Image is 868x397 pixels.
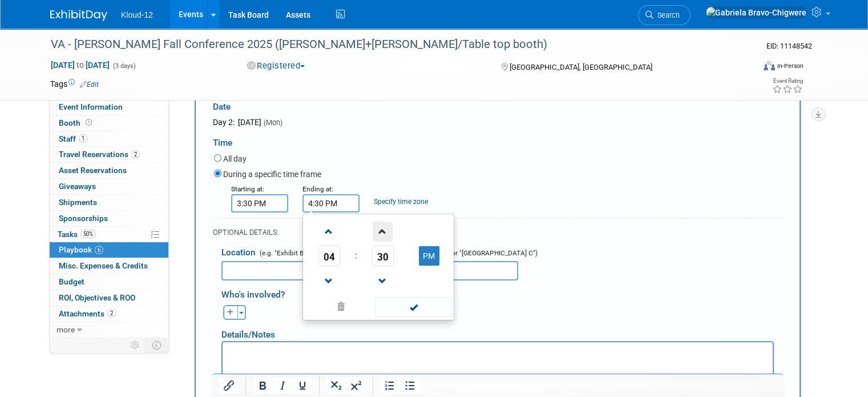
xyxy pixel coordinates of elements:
[80,81,99,89] a: Edit
[257,249,538,257] span: (e.g. "Exhibit Booth" or "Meeting Room 123A" or "Exhibit Hall B" or "[GEOGRAPHIC_DATA] C")
[236,118,261,127] span: [DATE]
[50,195,168,210] a: Shipments
[59,150,140,159] span: Travel Reservations
[50,131,168,147] a: Staff1
[302,194,360,212] input: End Time
[59,134,87,143] span: Staff
[50,227,168,242] a: Tasks50%
[253,378,272,394] button: Bold
[263,118,282,127] span: (Mon)
[50,211,168,226] a: Sponsorships
[353,246,359,266] td: :
[59,166,127,175] span: Asset Reservations
[50,99,168,115] a: Event Information
[59,293,135,302] span: ROI, Objectives & ROO
[213,92,440,117] div: Date
[223,169,321,180] label: During a specific time frame
[638,5,691,25] a: Search
[772,78,803,84] div: Event Rating
[50,290,168,306] a: ROI, Objectives & ROO
[223,153,247,165] label: All day
[372,246,394,266] span: Pick Minute
[50,147,168,162] a: Travel Reservations2
[50,163,168,178] a: Asset Reservations
[302,185,333,193] small: Ending at:
[372,266,394,295] a: Decrement Minute
[131,150,140,159] span: 2
[243,60,310,72] button: Registered
[95,246,103,254] span: 6
[705,6,807,19] img: Gabriela Bravo-Chigwere
[318,246,340,266] span: Pick Hour
[293,378,312,394] button: Underline
[777,62,804,70] div: In-Person
[50,60,110,70] span: [DATE] [DATE]
[59,214,108,223] span: Sponsorships
[59,102,123,111] span: Event Information
[231,194,288,212] input: Start Time
[273,378,292,394] button: Italic
[221,320,774,341] div: Details/Notes
[59,118,94,127] span: Booth
[213,118,235,127] span: Day 2:
[59,261,148,270] span: Misc. Expenses & Credits
[50,10,107,21] img: ExhibitDay
[374,198,428,206] a: Specify time zone
[59,198,97,207] span: Shipments
[47,34,740,55] div: VA - [PERSON_NAME] Fall Conference 2025 ([PERSON_NAME]+[PERSON_NAME]/Table top booth)
[764,61,775,70] img: Format-Inperson.png
[223,342,773,392] iframe: Rich Text Area
[50,306,168,322] a: Attachments2
[75,61,86,70] span: to
[112,62,136,70] span: (3 days)
[50,242,168,258] a: Playbook6
[219,378,239,394] button: Insert/edit link
[50,274,168,290] a: Budget
[146,338,169,352] td: Toggle Event Tabs
[326,378,346,394] button: Subscript
[121,10,153,19] span: Kloud-12
[50,258,168,274] a: Misc. Expenses & Credits
[107,309,116,318] span: 2
[766,42,812,50] span: Event ID: 11148542
[380,378,399,394] button: Numbered list
[58,230,96,239] span: Tasks
[231,185,264,193] small: Starting at:
[221,247,256,258] span: Location
[692,59,804,77] div: Event Format
[346,378,366,394] button: Superscript
[653,11,680,19] span: Search
[318,216,340,246] a: Increment Hour
[213,128,782,152] div: Time
[50,78,99,90] td: Tags
[50,179,168,194] a: Giveaways
[56,325,75,334] span: more
[79,134,87,143] span: 1
[59,309,116,318] span: Attachments
[510,63,652,71] span: [GEOGRAPHIC_DATA], [GEOGRAPHIC_DATA]
[213,227,782,238] div: OPTIONAL DETAILS:
[372,216,394,246] a: Increment Minute
[50,322,168,338] a: more
[59,182,96,191] span: Giveaways
[374,300,453,316] a: Done
[419,246,439,266] button: PM
[318,266,340,295] a: Decrement Hour
[50,115,168,131] a: Booth
[126,338,146,352] td: Personalize Event Tab Strip
[59,245,103,254] span: Playbook
[400,378,419,394] button: Bullet list
[305,299,376,315] a: Clear selection
[221,283,782,302] div: Who's involved?
[80,230,96,238] span: 50%
[59,277,84,286] span: Budget
[83,118,94,127] span: Booth not reserved yet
